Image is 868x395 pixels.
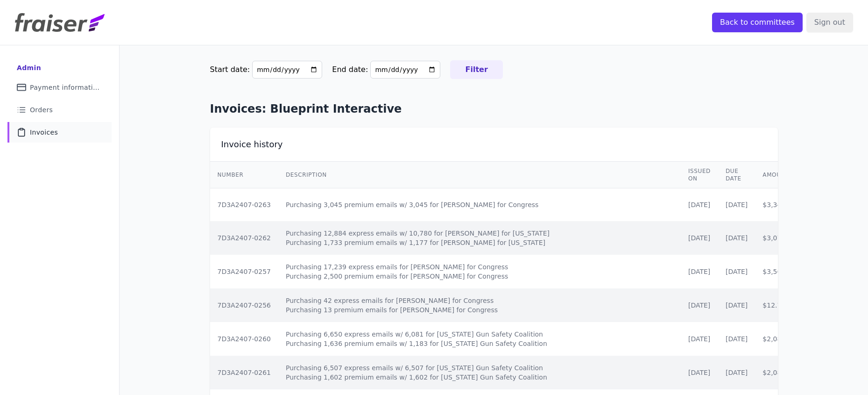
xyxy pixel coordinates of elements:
input: Filter [450,60,502,79]
td: [DATE] [718,356,755,389]
td: $3,075.93 [755,221,807,255]
td: [DATE] [681,188,718,222]
span: Orders [30,105,53,115]
td: Purchasing 12,884 express emails w/ 10,780 for [PERSON_NAME] for [US_STATE] Purchasing 1,733 prem... [278,221,681,255]
a: Orders [7,100,112,120]
td: [DATE] [681,288,718,322]
td: [DATE] [681,322,718,356]
td: $3,568.68 [755,255,807,288]
td: 7D3A2407-0261 [210,356,278,389]
td: $3,349.50 [755,188,807,222]
td: 7D3A2407-0257 [210,255,278,288]
td: [DATE] [681,356,718,389]
span: Invoices [30,128,58,137]
td: [DATE] [718,188,755,222]
td: Purchasing 3,045 premium emails w/ 3,045 for [PERSON_NAME] for Congress [278,188,681,222]
td: Purchasing 6,650 express emails w/ 6,081 for [US_STATE] Gun Safety Coalition Purchasing 1,636 pre... [278,322,681,356]
td: [DATE] [681,221,718,255]
th: Description [278,162,681,188]
div: Admin [17,63,41,72]
a: Invoices [7,122,112,143]
td: [DATE] [718,322,755,356]
td: 7D3A2407-0263 [210,188,278,222]
td: 7D3A2407-0262 [210,221,278,255]
label: Start date: [210,65,250,74]
td: Purchasing 6,507 express emails w/ 6,507 for [US_STATE] Gun Safety Coalition Purchasing 1,602 pre... [278,356,681,389]
h1: Invoices: Blueprint Interactive [210,101,778,116]
input: Back to committees [712,13,803,32]
th: Amount [755,162,807,188]
td: $2,082.42 [755,356,807,389]
span: Payment information [30,83,100,92]
th: Number [210,162,278,188]
input: Sign out [806,13,853,32]
img: Fraiser Logo [15,13,105,32]
td: [DATE] [718,288,755,322]
label: End date: [332,65,368,74]
h2: Invoice history [221,139,283,150]
td: $12.79 [755,288,807,322]
td: $2,081.99 [755,322,807,356]
td: [DATE] [718,255,755,288]
td: [DATE] [681,255,718,288]
td: Purchasing 42 express emails for [PERSON_NAME] for Congress Purchasing 13 premium emails for [PER... [278,288,681,322]
td: Purchasing 17,239 express emails for [PERSON_NAME] for Congress Purchasing 2,500 premium emails f... [278,255,681,288]
th: Due Date [718,162,755,188]
td: 7D3A2407-0260 [210,322,278,356]
a: Payment information [7,77,112,98]
th: Issued on [681,162,718,188]
td: 7D3A2407-0256 [210,288,278,322]
td: [DATE] [718,221,755,255]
